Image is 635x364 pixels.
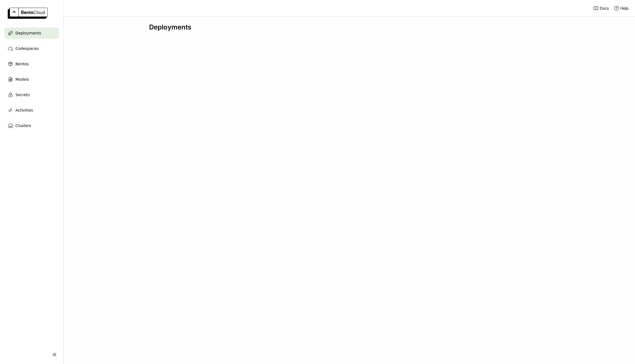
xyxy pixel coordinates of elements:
[4,120,59,131] a: Clusters
[600,6,609,11] span: Docs
[15,122,31,129] span: Clusters
[4,89,59,100] a: Secrets
[4,105,59,116] a: Activities
[15,61,29,67] span: Bentos
[15,76,29,83] span: Models
[15,45,39,52] span: Codespaces
[15,91,30,98] span: Secrets
[149,23,549,31] div: Deployments
[593,6,609,11] a: Docs
[614,6,629,11] div: Help
[15,30,41,36] span: Deployments
[4,74,59,85] a: Models
[15,107,33,114] span: Activities
[8,8,48,19] img: logo
[4,58,59,69] a: Bentos
[620,6,629,11] span: Help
